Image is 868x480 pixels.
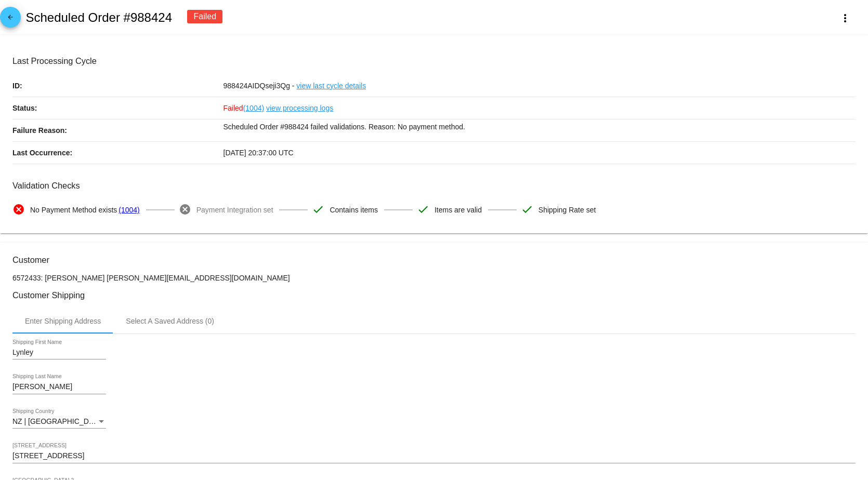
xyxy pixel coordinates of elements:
p: 6572433: [PERSON_NAME] [PERSON_NAME][EMAIL_ADDRESS][DOMAIN_NAME] [12,274,856,282]
mat-icon: cancel [12,203,25,216]
span: Failed [223,104,265,112]
p: Last Occurrence: [12,142,223,164]
input: Shipping First Name [12,349,106,357]
mat-icon: cancel [179,203,191,216]
span: No Payment Method exists [30,199,117,221]
p: Status: [12,97,223,119]
span: Contains items [330,199,378,221]
a: view last cycle details [296,75,366,97]
div: Failed [187,10,222,23]
input: Shipping Last Name [12,383,106,391]
mat-icon: check [417,203,429,216]
a: (1004) [119,199,139,221]
span: NZ | [GEOGRAPHIC_DATA] [12,417,104,425]
p: Failure Reason: [12,119,223,141]
div: Enter Shipping Address [25,317,101,325]
a: view processing logs [266,97,333,119]
p: ID: [12,75,223,97]
a: (1004) [243,97,264,119]
div: Select A Saved Address (0) [126,317,214,325]
h3: Customer [12,255,856,265]
h3: Last Processing Cycle [12,56,856,66]
mat-icon: arrow_back [4,14,17,26]
span: 988424AIDQseji3Qg - [223,82,295,90]
span: Shipping Rate set [538,199,596,221]
span: [DATE] 20:37:00 UTC [223,149,294,157]
mat-icon: check [521,203,533,216]
h3: Validation Checks [12,181,856,191]
h2: Scheduled Order #988424 [25,10,172,25]
input: Shipping Street 1 [12,452,856,460]
mat-select: Shipping Country [12,418,106,426]
mat-icon: check [312,203,324,216]
span: Payment Integration set [196,199,273,221]
mat-icon: more_vert [839,12,851,24]
h3: Customer Shipping [12,290,856,300]
p: Scheduled Order #988424 failed validations. Reason: No payment method. [223,119,856,134]
span: Items are valid [435,199,482,221]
